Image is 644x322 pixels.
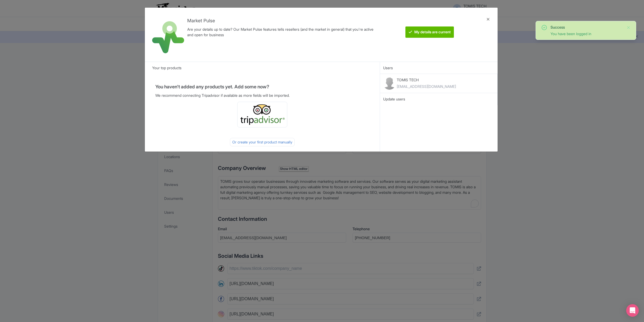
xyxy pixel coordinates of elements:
p: TOMIS TECH [397,77,456,83]
h4: Market Pulse [187,18,378,23]
div: Success [551,24,622,30]
div: You have been logged in [551,31,622,36]
div: Open Intercom Messenger [626,304,639,317]
div: Or create your first product manually [230,138,295,146]
img: ta_logo-885a1c64328048f2535e39284ba9d771.png [240,104,285,125]
img: contact-b11cc6e953956a0c50a2f97983291f06.png [383,77,396,90]
h4: You haven't added any products yet. Add some now? [155,84,369,89]
div: Users [380,62,498,74]
div: Are your details up to date? Our Market Pulse features tells resellers (and the market in general... [187,26,378,37]
div: [EMAIL_ADDRESS][DOMAIN_NAME] [397,84,456,89]
img: market_pulse-1-0a5220b3d29e4a0de46fb7534bebe030.svg [152,21,184,53]
p: We recommend connecting Tripadvisor if available as more fields will be imported. [155,93,369,98]
btn: My details are current [405,26,454,38]
div: Update users [383,96,494,102]
div: Your top products [145,62,380,74]
button: Close [626,24,631,31]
